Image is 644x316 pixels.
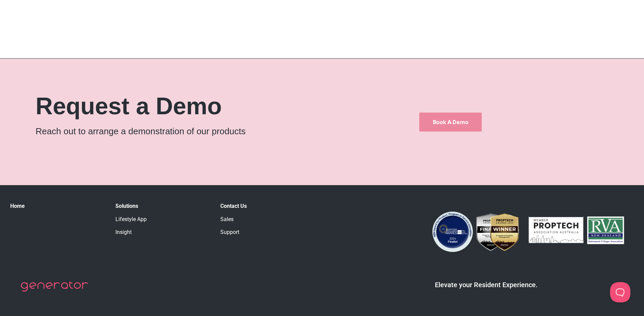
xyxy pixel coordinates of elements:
iframe: Toggle Customer Support [610,282,630,302]
a: Support [220,229,239,235]
a: Sales [220,216,234,222]
a: Lifestyle App [115,216,147,222]
a: Insight [115,229,132,235]
strong: Solutions [115,203,138,209]
h5: Elevate your Resident Experience.​ [339,281,634,289]
span: Book a Demo [433,119,468,125]
a: Home [10,203,25,209]
strong: Contact Us [220,203,247,209]
h2: Request a Demo [36,94,380,118]
p: Reach out to arrange a demonstration of our products [36,125,380,138]
a: Book a Demo [419,113,482,132]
